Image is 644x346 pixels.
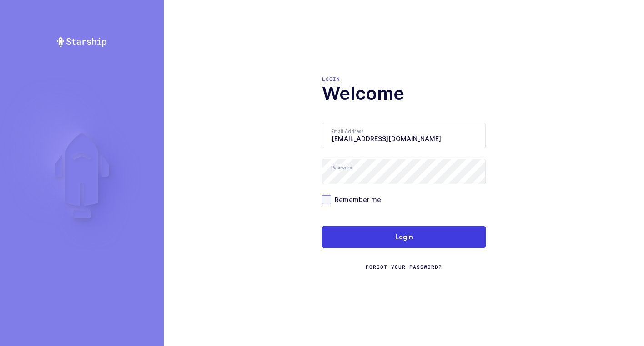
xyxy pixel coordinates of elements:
[322,123,486,148] input: Email Address
[366,263,442,271] a: Forgot Your Password?
[322,83,486,104] h1: Welcome
[56,36,107,47] img: Starship
[395,232,413,242] span: Login
[322,75,486,83] div: Login
[331,195,381,204] span: Remember me
[322,159,486,184] input: Password
[322,226,486,248] button: Login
